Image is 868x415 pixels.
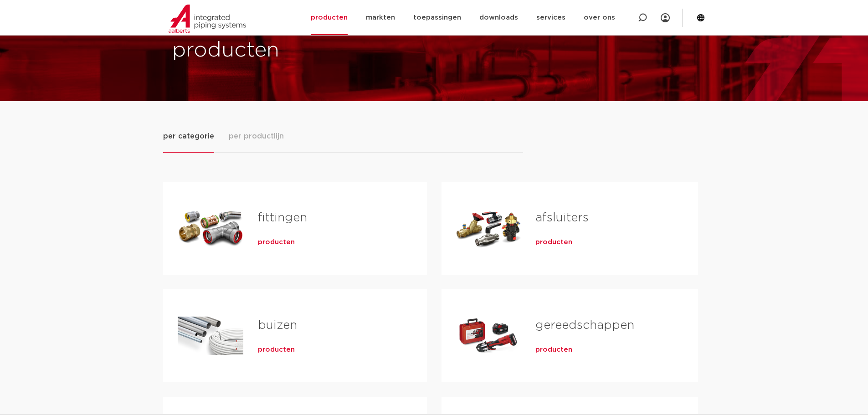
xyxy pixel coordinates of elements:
[535,212,589,224] a: afsluiters
[163,131,214,142] span: per categorie
[535,319,634,331] a: gereedschappen
[258,319,297,331] a: buizen
[258,238,295,247] a: producten
[535,345,572,354] a: producten
[258,345,295,354] a: producten
[229,131,284,142] span: per productlijn
[258,212,307,224] a: fittingen
[535,238,572,247] a: producten
[172,36,430,65] h1: producten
